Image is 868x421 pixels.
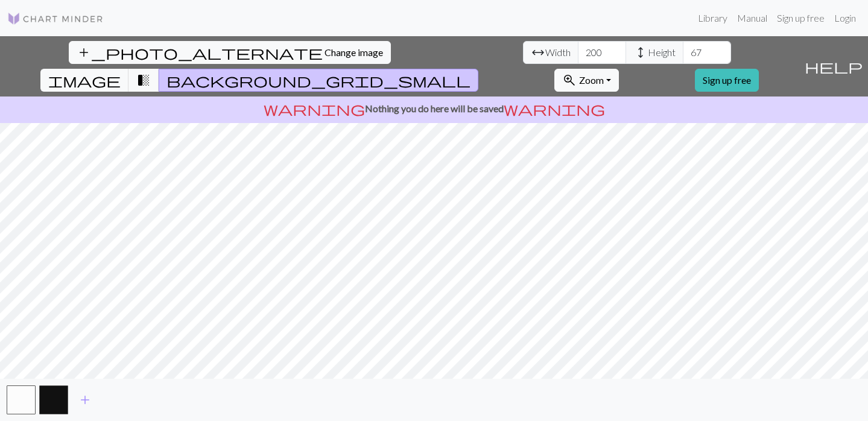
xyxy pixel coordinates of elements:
[504,100,605,117] span: warning
[693,6,732,30] a: Library
[48,72,121,89] span: image
[531,44,545,61] span: arrow_range
[69,41,391,64] button: Change image
[829,6,861,30] a: Login
[579,74,604,86] span: Zoom
[772,6,829,30] a: Sign up free
[545,45,571,60] span: Width
[5,101,863,116] p: Nothing you do here will be saved
[732,6,772,30] a: Manual
[648,45,676,60] span: Height
[805,58,863,75] span: help
[77,44,323,61] span: add_photo_alternate
[695,69,759,92] a: Sign up free
[264,100,365,117] span: warning
[325,46,383,58] span: Change image
[136,72,151,89] span: transition_fade
[7,11,104,26] img: Logo
[799,36,868,97] button: Help
[562,72,577,89] span: zoom_in
[166,72,470,89] span: background_grid_small
[633,44,648,61] span: height
[554,69,619,92] button: Zoom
